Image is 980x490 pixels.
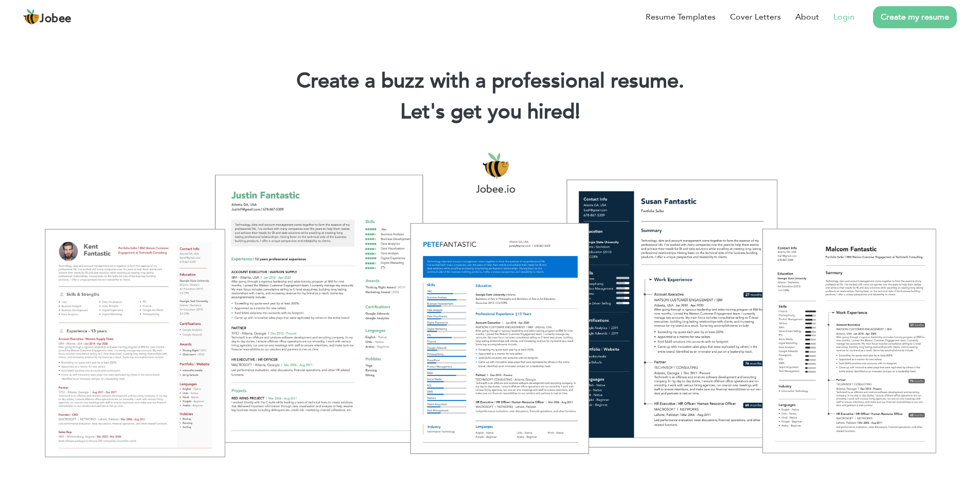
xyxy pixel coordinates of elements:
a: Jobee [23,9,72,25]
a: Cover Letters [730,11,781,23]
a: Create my resume [873,6,957,28]
h2: Let's [15,99,965,125]
a: About [795,11,819,23]
img: jobee.io [23,9,40,25]
a: Login [833,11,854,23]
span: get you hired! [451,98,580,126]
a: Resume Templates [646,11,716,23]
h1: Create a buzz with a professional resume. [15,68,965,95]
span: | [575,98,580,126]
span: Jobee [40,13,72,25]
